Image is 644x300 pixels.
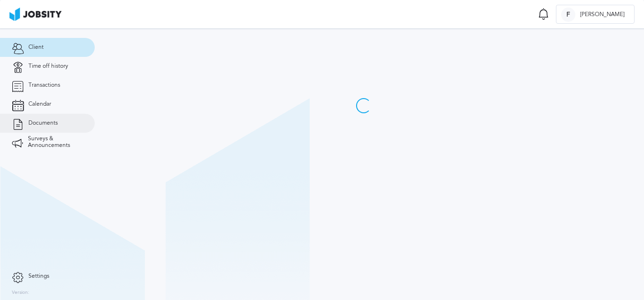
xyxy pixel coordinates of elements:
div: F [561,8,575,22]
span: Documents [28,120,58,127]
span: Calendar [28,101,51,108]
span: Settings [28,273,49,280]
span: Transactions [28,82,60,89]
img: ab4bad089aa723f57921c736e9817d99.png [9,8,62,21]
span: Time off history [28,63,68,70]
button: F[PERSON_NAME] [556,5,635,24]
span: Surveys & Announcements [28,136,83,149]
span: [PERSON_NAME] [575,11,629,18]
span: Client [28,44,44,51]
label: Version: [12,290,29,296]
